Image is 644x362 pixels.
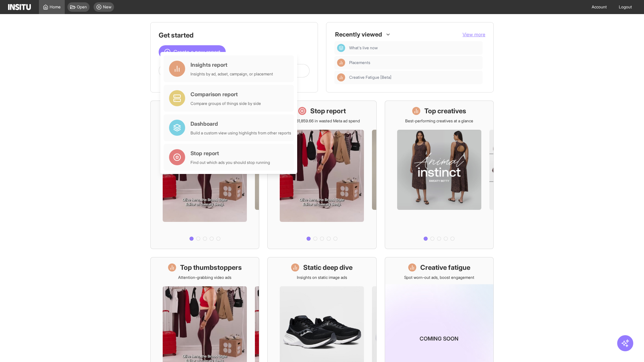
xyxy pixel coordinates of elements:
a: Top creativesBest-performing creatives at a glance [385,101,494,249]
div: Compare groups of things side by side [191,101,261,106]
a: Stop reportSave £31,859.66 in wasted Meta ad spend [267,101,376,249]
span: Home [50,4,61,10]
h1: Static deep dive [303,263,353,272]
div: Insights [337,73,345,81]
div: Insights by ad, adset, campaign, or placement [191,71,273,77]
span: Placements [349,60,370,65]
div: Insights [337,59,345,67]
span: What's live now [349,45,378,51]
h1: Get started [159,31,310,40]
div: Build a custom view using highlights from other reports [191,130,291,136]
button: Create a new report [159,45,226,59]
span: Open [77,4,87,10]
p: Insights on static image ads [297,275,347,280]
a: What's live nowSee all active ads instantly [150,101,259,249]
span: View more [463,32,485,37]
p: Best-performing creatives at a glance [405,118,473,124]
span: Placements [349,60,480,65]
h1: Stop report [310,106,346,116]
div: Dashboard [191,120,291,128]
button: View more [463,31,485,38]
p: Save £31,859.66 in wasted Meta ad spend [284,118,360,124]
div: Dashboard [337,44,345,52]
p: Attention-grabbing video ads [178,275,231,280]
img: Logo [8,4,31,10]
span: Create a new report [173,48,220,56]
div: Stop report [191,149,270,157]
span: Creative Fatigue [Beta] [349,75,391,80]
h1: Top creatives [424,106,466,116]
h1: Top thumbstoppers [180,263,242,272]
span: What's live now [349,45,480,51]
div: Find out which ads you should stop running [191,160,270,165]
div: Comparison report [191,90,261,98]
span: New [103,4,111,10]
div: Insights report [191,61,273,69]
span: Creative Fatigue [Beta] [349,75,480,80]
